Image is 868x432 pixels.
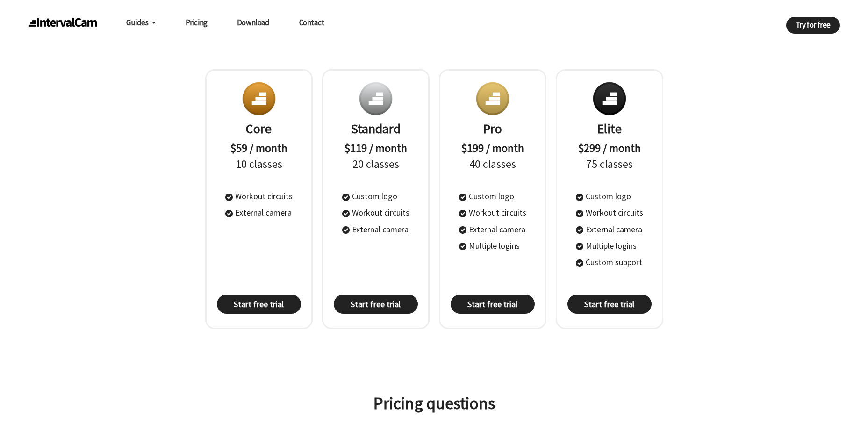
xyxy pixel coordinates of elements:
[576,240,643,252] li: Multiple logins
[344,120,407,138] h1: Standard
[459,156,526,172] h3: 40 classes
[357,80,395,117] img: standard%20logo.png
[225,190,293,202] li: Workout circuits
[373,392,495,415] h1: Pricing questions
[342,156,409,172] h3: 20 classes
[225,207,293,218] li: External camera
[576,259,583,267] img: checkmark.png
[459,226,466,234] img: checkmark.png
[459,223,526,235] li: External camera
[591,80,628,117] img: elite%20logo.png
[342,210,350,217] img: checkmark.png
[225,140,293,156] h2: $59 / month
[576,243,583,250] img: checkmark.png
[567,295,652,314] a: Start free trial
[459,194,466,201] img: checkmark.png
[576,256,643,268] li: Custom support
[451,295,535,314] a: Start free trial
[334,295,418,314] a: Start free trial
[459,210,466,217] img: checkmark.png
[786,17,840,34] a: Try for free
[299,14,324,31] a: Contact
[237,14,270,31] a: Download
[126,14,156,31] a: Guides
[576,207,643,218] li: Workout circuits
[578,120,641,138] h1: Elite
[459,243,466,250] img: checkmark.png
[228,120,290,138] h1: Core
[342,207,409,218] li: Workout circuits
[459,140,526,156] h2: $199 / month
[342,190,409,202] li: Custom logo
[576,223,643,235] li: External camera
[186,14,208,31] a: Pricing
[225,210,233,217] img: checkmark.png
[576,194,583,201] img: checkmark.png
[342,226,350,234] img: checkmark.png
[576,156,643,172] h3: 75 classes
[459,240,526,252] li: Multiple logins
[461,120,524,138] h1: Pro
[225,194,233,201] img: checkmark.png
[342,140,409,156] h2: $119 / month
[474,80,511,117] img: pro%20logo.png
[576,190,643,202] li: Custom logo
[576,140,643,156] h2: $299 / month
[459,190,526,202] li: Custom logo
[576,210,583,217] img: checkmark.png
[217,295,301,314] a: Start free trial
[459,207,526,218] li: Workout circuits
[240,80,278,117] img: core%20logo.png
[342,223,409,235] li: External camera
[28,18,97,29] img: intervalcam_logo@2x.png
[225,156,293,172] h3: 10 classes
[576,226,583,234] img: checkmark.png
[342,194,350,201] img: checkmark.png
